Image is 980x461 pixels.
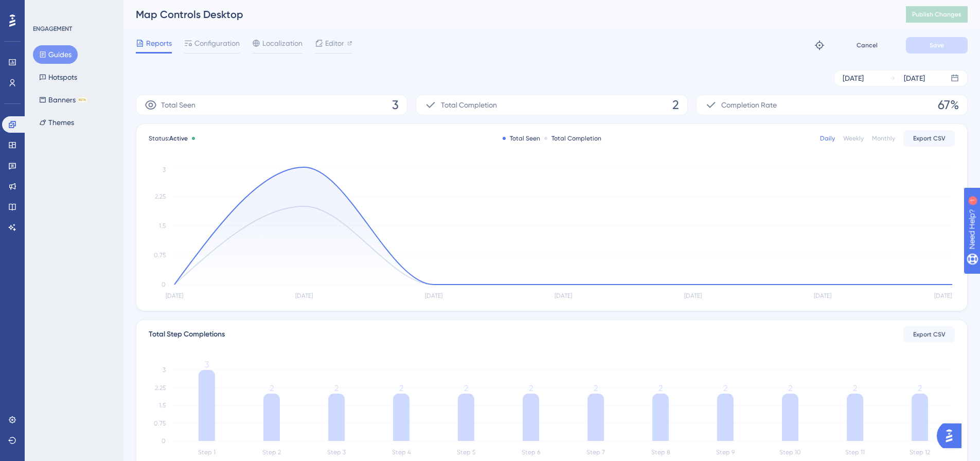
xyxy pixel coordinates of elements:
[934,292,952,299] tspan: [DATE]
[441,99,497,111] span: Total Completion
[159,222,166,229] tspan: 1.5
[72,5,75,13] div: 1
[906,6,968,23] button: Publish Changes
[149,134,188,143] span: Status:
[723,383,727,393] tspan: 2
[906,37,968,54] button: Save
[853,383,857,393] tspan: 2
[820,134,835,143] div: Daily
[161,99,195,111] span: Total Seen
[779,449,801,456] tspan: Step 10
[836,37,898,54] button: Cancel
[399,383,403,393] tspan: 2
[262,37,302,49] span: Localization
[814,292,831,299] tspan: [DATE]
[845,449,865,456] tspan: Step 11
[295,292,313,299] tspan: [DATE]
[672,97,679,113] span: 2
[937,420,968,451] iframe: UserGuiding AI Assistant Launcher
[555,292,572,299] tspan: [DATE]
[930,41,944,49] span: Save
[33,45,78,64] button: Guides
[334,383,338,393] tspan: 2
[857,41,878,49] span: Cancel
[913,330,946,339] span: Export CSV
[529,383,533,393] tspan: 2
[522,449,540,456] tspan: Step 6
[155,193,166,200] tspan: 2.25
[136,7,880,22] div: Map Controls Desktop
[918,383,922,393] tspan: 2
[912,10,961,19] span: Publish Changes
[262,449,281,456] tspan: Step 2
[166,292,183,299] tspan: [DATE]
[78,97,87,102] div: BETA
[198,449,216,456] tspan: Step 1
[24,3,64,15] span: Need Help?
[163,366,166,374] tspan: 3
[843,72,864,84] div: [DATE]
[913,134,946,143] span: Export CSV
[457,449,475,456] tspan: Step 5
[146,37,172,49] span: Reports
[586,449,605,456] tspan: Step 7
[155,384,166,392] tspan: 2.25
[938,97,959,113] span: 67%
[327,449,346,456] tspan: Step 3
[464,383,468,393] tspan: 2
[33,68,83,86] button: Hotspots
[392,97,399,113] span: 3
[594,383,598,393] tspan: 2
[721,99,777,111] span: Completion Rate
[910,449,930,456] tspan: Step 12
[33,25,72,33] div: ENGAGEMENT
[544,134,601,143] div: Total Completion
[159,402,166,409] tspan: 1.5
[503,134,540,143] div: Total Seen
[33,113,80,132] button: Themes
[843,134,864,143] div: Weekly
[684,292,702,299] tspan: [DATE]
[205,360,209,369] tspan: 3
[425,292,442,299] tspan: [DATE]
[716,449,735,456] tspan: Step 9
[194,37,240,49] span: Configuration
[903,326,955,343] button: Export CSV
[154,252,166,259] tspan: 0.75
[392,449,411,456] tspan: Step 4
[163,166,166,173] tspan: 3
[658,383,663,393] tspan: 2
[904,72,925,84] div: [DATE]
[169,135,188,142] span: Active
[162,281,166,288] tspan: 0
[149,328,225,341] div: Total Step Completions
[872,134,895,143] div: Monthly
[270,383,274,393] tspan: 2
[788,383,792,393] tspan: 2
[325,37,344,49] span: Editor
[162,437,166,445] tspan: 0
[903,130,955,147] button: Export CSV
[154,420,166,427] tspan: 0.75
[651,449,670,456] tspan: Step 8
[33,91,93,109] button: BannersBETA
